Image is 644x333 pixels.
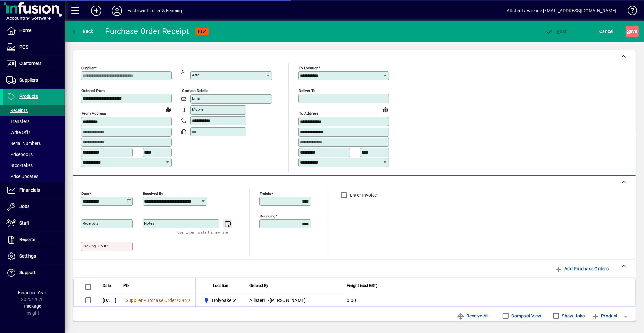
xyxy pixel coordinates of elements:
a: POS [3,39,65,55]
button: Cancel [598,26,615,37]
td: [DATE] [99,294,120,307]
a: View on map [380,104,391,115]
span: Add Purchase Orders [555,263,609,274]
a: Supplier Purchase Order#3949 [123,297,192,304]
a: Financials [3,182,65,198]
span: Staff [19,220,29,226]
mat-label: Freight [260,191,271,195]
span: Supplier Purchase Order [126,298,176,303]
div: Purchase Order Receipt [105,26,189,37]
span: Stocktakes [6,163,33,168]
span: Holyoake St [202,296,239,304]
a: Suppliers [3,72,65,88]
a: Write Offs [3,127,65,138]
span: Products [19,94,38,99]
span: Date [103,282,111,289]
a: Jobs [3,199,65,215]
span: Product [592,311,618,321]
app-page-header-button: Back [65,26,100,37]
mat-label: Attn [192,73,199,77]
a: Staff [3,215,65,231]
a: Support [3,265,65,281]
mat-label: To location [299,66,318,70]
label: Compact View [510,313,542,319]
span: Location [213,282,228,289]
label: Show Jobs [561,313,585,319]
mat-label: Ordered from [81,88,105,93]
span: Package [24,304,41,309]
span: P [557,29,560,34]
span: Settings [19,253,36,259]
span: ave [627,26,637,37]
mat-label: Rounding [260,214,275,218]
a: View on map [163,104,173,115]
a: Home [3,23,65,39]
div: Freight (excl GST) [347,282,627,289]
button: Back [70,26,95,37]
label: Enter Invoice [349,192,377,198]
a: Receipts [3,105,65,116]
button: Add Purchase Orders [552,263,611,274]
span: Ordered By [249,282,268,289]
mat-label: Supplier [81,66,95,70]
a: Price Updates [3,171,65,182]
span: Reports [19,237,35,242]
span: Receipts [6,108,28,113]
mat-label: Mobile [192,107,203,112]
div: Date [103,282,117,289]
button: Save [626,26,639,37]
span: Back [72,29,93,34]
a: Serial Numbers [3,138,65,149]
span: ost [546,29,567,34]
span: Write Offs [6,130,30,135]
button: Add [86,5,107,17]
mat-label: Email [192,96,201,101]
mat-label: Deliver To [299,88,316,93]
span: NEW [198,29,206,34]
mat-label: Notes [144,221,154,226]
a: Settings [3,248,65,264]
td: 0.00 [343,294,635,307]
div: Allister Lawrence [EMAIL_ADDRESS][DOMAIN_NAME] [507,6,616,16]
a: Customers [3,56,65,72]
span: Financials [19,187,40,193]
button: Receive All [454,310,491,322]
span: Cancel [600,26,614,37]
span: Jobs [19,204,29,209]
span: # [176,298,179,303]
mat-label: Receipt # [83,221,98,226]
span: Suppliers [19,77,38,83]
span: S [627,29,630,34]
span: Customers [19,61,41,66]
span: Freight (excl GST) [347,282,377,289]
button: Product [588,310,621,322]
span: Serial Numbers [6,141,41,146]
span: Price Updates [6,174,38,179]
div: Ordered By [249,282,340,289]
span: Home [19,28,31,33]
div: Eastown Timber & Fencing [127,6,182,16]
mat-label: Received by [143,191,163,195]
a: Stocktakes [3,160,65,171]
a: Reports [3,232,65,248]
a: Transfers [3,116,65,127]
span: Support [19,270,36,275]
div: PO [123,282,192,289]
span: 3949 [179,298,190,303]
span: PO [123,282,129,289]
span: Holyoake St [212,297,237,304]
span: Transfers [6,119,29,124]
mat-label: Packing Slip # [83,244,106,248]
button: Profile [107,5,127,17]
span: Pricebooks [6,152,33,157]
span: Receive All [457,311,488,321]
span: POS [19,44,28,50]
a: Pricebooks [3,149,65,160]
mat-label: Date [81,191,89,195]
button: Post [544,26,568,37]
mat-hint: Use 'Enter' to start a new line [177,228,228,236]
span: Financial Year [18,290,47,295]
a: Knowledge Base [623,1,636,22]
td: AllisterL - [PERSON_NAME] [246,294,343,307]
